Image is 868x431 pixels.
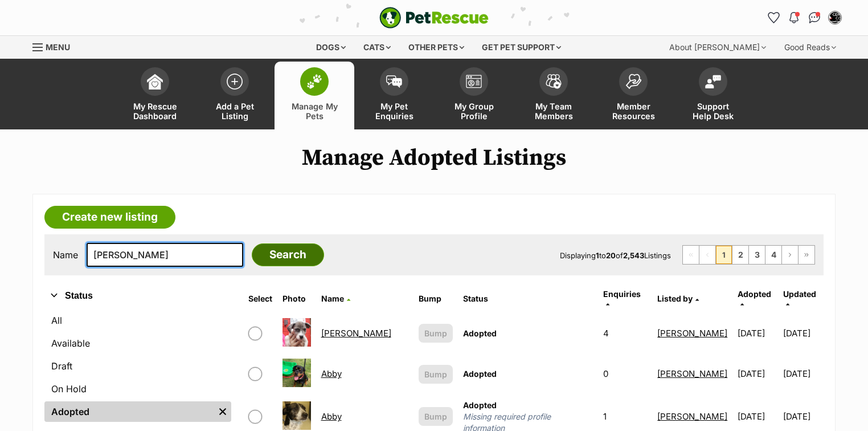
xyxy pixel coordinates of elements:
[776,36,844,59] div: Good Reads
[209,101,260,121] span: Add a Pet Listing
[379,7,489,29] a: PetRescue
[661,36,774,59] div: About [PERSON_NAME]
[419,324,453,343] button: Bump
[115,62,195,129] a: My Rescue Dashboard
[474,36,569,59] div: Get pet support
[424,327,447,339] span: Bump
[44,356,231,376] a: Draft
[195,62,275,129] a: Add a Pet Listing
[657,294,693,303] span: Listed by
[252,243,324,266] input: Search
[32,36,78,56] a: Menu
[275,62,354,129] a: Manage My Pets
[682,245,815,265] nav: Pagination
[227,74,243,90] img: add-pet-listing-icon-0afa8454b4691262ce3f59096e99ab1cd57d4a30225e0717b998d2c9b9846f56.svg
[414,285,457,312] th: Bump
[809,12,821,23] img: chat-41dd97257d64d25036548639549fe6c8038ab92f7586957e7f3b1b290dea8141.svg
[306,74,322,89] img: manage-my-pets-icon-02211641906a0b7f246fdf0571729dbe1e7629f14944591b6c1af311fb30b64b.svg
[321,328,391,339] a: [PERSON_NAME]
[826,9,844,27] button: My account
[44,310,231,331] a: All
[733,314,782,353] td: [DATE]
[799,246,814,264] a: Last page
[400,36,472,59] div: Other pets
[603,289,641,299] span: translation missing: en.admin.listings.index.attributes.enquiries
[44,401,214,422] a: Adopted
[354,62,434,129] a: My Pet Enquiries
[782,246,798,264] a: Next page
[44,288,231,303] button: Status
[458,285,598,312] th: Status
[514,62,593,129] a: My Team Members
[593,62,673,129] a: Member Resources
[424,368,447,380] span: Bump
[783,354,822,393] td: [DATE]
[321,411,342,422] a: Abby
[738,289,771,299] span: Adopted
[657,294,699,303] a: Listed by
[463,328,497,338] span: Adopted
[738,289,771,308] a: Adopted
[764,9,783,27] a: Favourites
[147,74,163,90] img: dashboard-icon-eb2f2d2d3e046f16d808141f083e7271f6b2e854fb5c12c21221c1fb7104beca.svg
[783,289,816,299] span: Updated
[765,246,781,264] a: Page 4
[321,294,350,303] a: Name
[463,400,497,410] span: Adopted
[214,401,231,422] a: Remove filter
[308,36,354,59] div: Dogs
[434,62,514,129] a: My Group Profile
[386,75,402,88] img: pet-enquiries-icon-7e3ad2cf08bfb03b45e93fb7055b45f3efa6380592205ae92323e6603595dc1f.svg
[606,251,616,260] strong: 20
[355,36,399,59] div: Cats
[608,101,659,121] span: Member Resources
[783,289,816,308] a: Updated
[466,75,482,88] img: group-profile-icon-3fa3cf56718a62981997c0bc7e787c4b2cf8bcc04b72c1350f741eb67cf2f40e.svg
[528,101,579,121] span: My Team Members
[603,289,641,308] a: Enquiries
[278,285,316,312] th: Photo
[805,9,824,27] a: Conversations
[244,285,277,312] th: Select
[705,75,721,88] img: help-desk-icon-fdf02630f3aa405de69fd3d07c3f3aa587a6932b1a1747fa1d2bba05be0121f9.svg
[46,42,70,52] span: Menu
[596,251,599,260] strong: 1
[321,368,342,379] a: Abby
[749,246,765,264] a: Page 3
[44,379,231,399] a: On Hold
[424,410,447,422] span: Bump
[289,101,340,121] span: Manage My Pets
[716,246,732,264] span: Page 1
[44,333,231,353] a: Available
[282,318,311,347] img: Aanya
[419,365,453,384] button: Bump
[785,9,803,27] button: Notifications
[657,368,727,379] a: [PERSON_NAME]
[687,101,739,121] span: Support Help Desk
[764,9,844,27] ul: Account quick links
[683,246,699,264] span: First page
[129,101,181,121] span: My Rescue Dashboard
[599,354,652,393] td: 0
[282,359,311,387] img: Abby
[783,314,822,353] td: [DATE]
[44,206,175,229] a: Create new listing
[789,12,799,23] img: notifications-46538b983faf8c2785f20acdc204bb7945ddae34d4c08c2a6579f10ce5e182be.svg
[732,246,748,264] a: Page 2
[53,250,78,260] label: Name
[625,74,641,89] img: member-resources-icon-8e73f808a243e03378d46382f2149f9095a855e16c252ad45f914b54edf8863c.svg
[321,294,344,303] span: Name
[623,251,644,260] strong: 2,543
[379,7,489,29] img: logo-e224e6f780fb5917bec1dbf3a21bbac754714ae5b6737aabdf751b685950b380.svg
[282,401,311,430] img: Abby
[673,62,753,129] a: Support Help Desk
[463,369,497,379] span: Adopted
[829,12,841,23] img: Deanna Walton profile pic
[419,407,453,426] button: Bump
[448,101,499,121] span: My Group Profile
[733,354,782,393] td: [DATE]
[546,74,562,89] img: team-members-icon-5396bd8760b3fe7c0b43da4ab00e1e3bb1a5d9ba89233759b79545d2d3fc5d0d.svg
[560,251,671,260] span: Displaying to of Listings
[657,328,727,339] a: [PERSON_NAME]
[599,314,652,353] td: 4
